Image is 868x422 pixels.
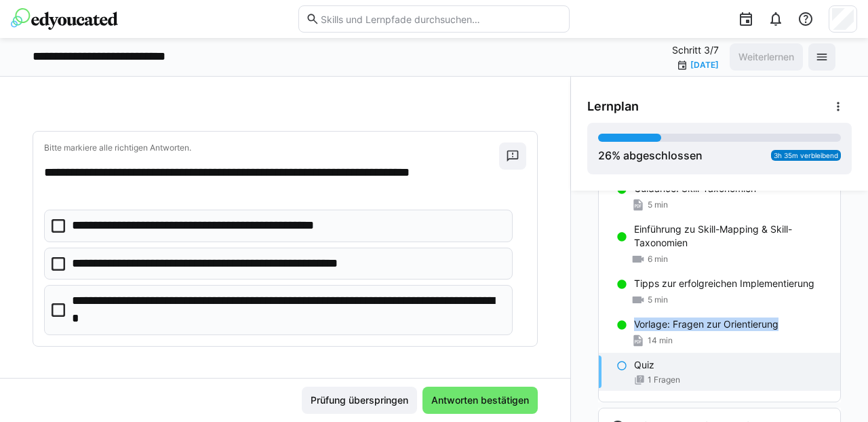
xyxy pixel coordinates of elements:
[648,375,680,385] span: 1 Fragen
[309,394,410,407] span: Prüfung überspringen
[648,199,668,210] span: 5 min
[634,358,654,372] p: Quiz
[319,13,562,25] input: Skills und Lernpfade durchsuchen…
[598,149,612,162] span: 26
[587,99,639,114] span: Lernplan
[302,387,417,414] button: Prüfung überspringen
[648,294,668,305] span: 5 min
[634,277,814,290] p: Tipps zur erfolgreichen Implementierung
[774,151,838,159] span: 3h 35m verbleibend
[736,50,796,64] span: Weiterlernen
[44,142,499,153] p: Bitte markiere alle richtigen Antworten.
[690,60,719,70] div: [DATE]
[730,43,803,71] button: Weiterlernen
[672,43,719,57] p: Schritt 3/7
[634,318,778,331] p: Vorlage: Fragen zur Orientierung
[429,394,531,407] span: Antworten bestätigen
[598,147,703,164] div: % abgeschlossen
[648,335,673,346] span: 14 min
[634,223,829,250] p: Einführung zu Skill-Mapping & Skill-Taxonomien
[422,387,538,414] button: Antworten bestätigen
[648,254,668,265] span: 6 min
